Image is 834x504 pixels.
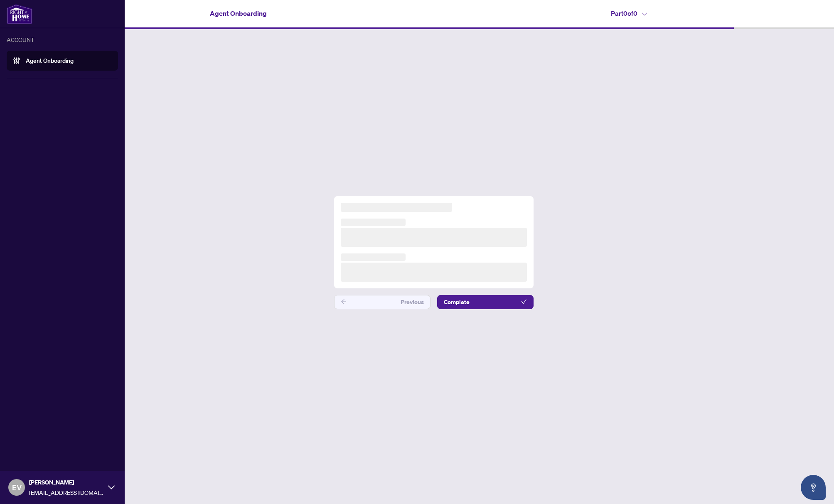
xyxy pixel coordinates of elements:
[12,482,22,493] span: EV
[210,8,267,18] h4: Agent Onboarding
[521,299,527,305] span: check
[444,295,470,309] span: Complete
[437,295,534,309] button: Complete
[7,4,32,24] img: logo
[29,488,104,497] span: [EMAIL_ADDRESS][DOMAIN_NAME]
[611,8,647,18] h4: Part 0 of 0
[801,475,826,500] button: Open asap
[7,35,118,44] div: ACCOUNT
[334,295,431,309] button: Previous
[29,478,104,487] span: [PERSON_NAME]
[26,57,74,64] a: Agent Onboarding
